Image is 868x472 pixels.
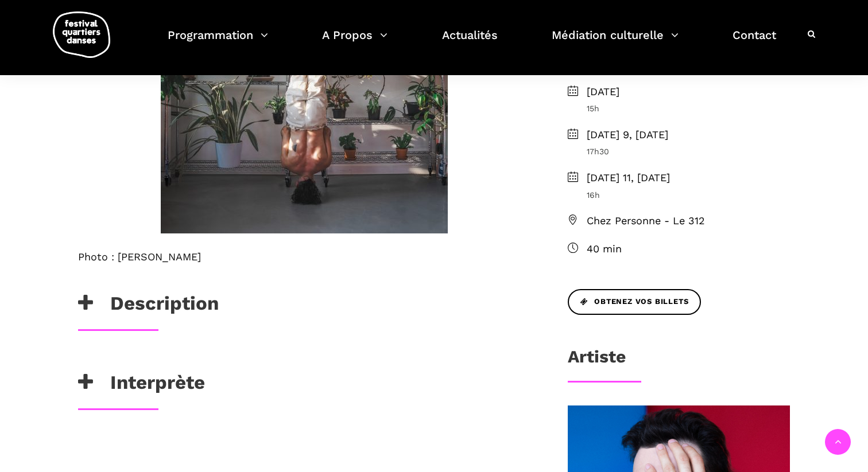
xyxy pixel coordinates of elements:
span: 40 min [587,241,790,258]
span: 17h30 [587,145,790,158]
span: [DATE] 9, [DATE] [587,127,790,143]
h3: Artiste [568,346,626,375]
span: 15h [587,102,790,115]
a: Médiation culturelle [552,25,679,59]
span: [DATE] [587,84,790,100]
img: logo-fqd-med [53,11,110,58]
span: 16h [587,189,790,201]
a: Contact [733,25,776,59]
a: Actualités [442,25,498,59]
a: Programmation [168,25,268,59]
span: [DATE] 11, [DATE] [587,170,790,186]
h3: Interprète [78,371,205,400]
a: Obtenez vos billets [568,289,701,315]
span: Chez Personne - Le 312 [587,213,790,229]
h6: Photo : [PERSON_NAME] [78,251,530,263]
a: A Propos [322,25,387,59]
span: Obtenez vos billets [580,296,688,308]
h3: Description [78,292,219,321]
